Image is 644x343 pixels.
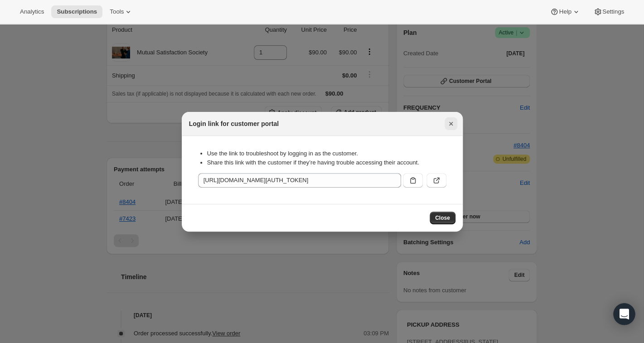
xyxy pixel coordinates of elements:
[613,303,635,325] div: Open Intercom Messenger
[110,8,124,15] span: Tools
[207,149,446,158] li: Use the link to troubleshoot by logging in as the customer.
[435,214,450,222] span: Close
[15,5,49,18] button: Analytics
[588,5,629,18] button: Settings
[430,212,455,224] button: Close
[20,8,44,15] span: Analytics
[602,8,624,15] span: Settings
[445,117,457,130] button: Close
[51,5,102,18] button: Subscriptions
[104,5,138,18] button: Tools
[544,5,586,18] button: Help
[57,8,97,15] span: Subscriptions
[207,158,446,167] li: Share this link with the customer if they’re having trouble accessing their account.
[559,8,571,15] span: Help
[189,119,279,128] h2: Login link for customer portal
